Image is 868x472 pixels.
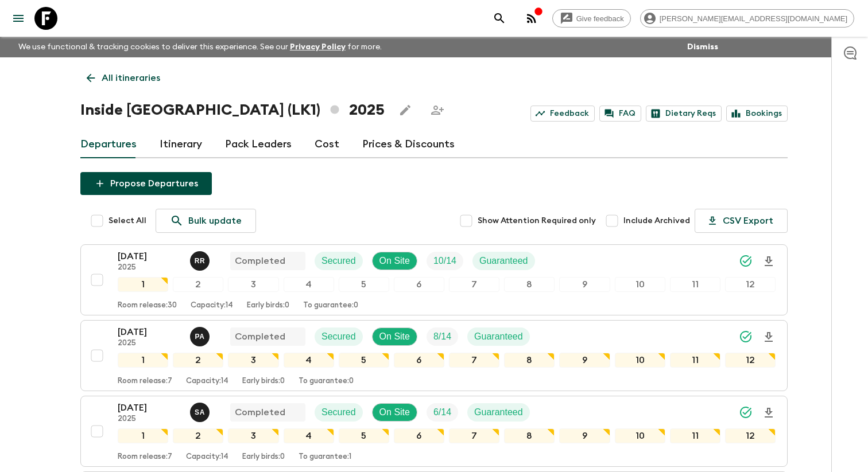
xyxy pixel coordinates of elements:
[559,353,610,368] div: 9
[80,131,137,158] a: Departures
[530,106,595,122] a: Feedback
[80,99,385,122] h1: Inside [GEOGRAPHIC_DATA] (LK1) 2025
[339,277,389,292] div: 5
[339,428,389,443] div: 5
[478,215,596,227] span: Show Attention Required only
[372,252,417,270] div: On Site
[321,254,356,268] p: Secured
[449,428,499,443] div: 7
[615,428,665,443] div: 10
[725,428,776,443] div: 12
[504,277,555,292] div: 8
[118,353,168,368] div: 1
[479,254,528,268] p: Guaranteed
[559,428,610,443] div: 9
[427,403,458,422] div: Trip Fill
[504,353,555,368] div: 8
[80,244,788,315] button: [DATE]2025Ramli Raban CompletedSecuredOn SiteTrip FillGuaranteed123456789101112Room release:30Cap...
[80,67,166,89] a: All itineraries
[427,327,458,346] div: Trip Fill
[80,172,212,195] button: Propose Departures
[173,353,223,368] div: 2
[191,301,233,310] p: Capacity: 14
[379,330,410,344] p: On Site
[394,277,444,292] div: 6
[599,106,641,122] a: FAQ
[315,403,363,422] div: Secured
[80,396,788,467] button: [DATE]2025Suren AbeykoonCompletedSecuredOn SiteTrip FillGuaranteed123456789101112Room release:7Ca...
[615,277,665,292] div: 10
[315,131,339,158] a: Cost
[474,330,523,344] p: Guaranteed
[190,406,212,415] span: Suren Abeykoon
[433,405,451,419] p: 6 / 14
[623,215,690,227] span: Include Archived
[188,214,242,228] p: Bulk update
[235,330,285,344] p: Completed
[118,339,181,348] p: 2025
[242,453,285,462] p: Early birds: 0
[725,353,776,368] div: 12
[695,209,788,233] button: CSV Export
[762,255,776,268] svg: Download Onboarding
[570,14,630,23] span: Give feedback
[379,405,410,419] p: On Site
[284,277,334,292] div: 4
[427,252,463,270] div: Trip Fill
[247,301,289,310] p: Early birds: 0
[108,215,146,227] span: Select All
[646,106,722,122] a: Dietary Reqs
[303,301,358,310] p: To guarantee: 0
[315,252,363,270] div: Secured
[449,277,499,292] div: 7
[228,353,278,368] div: 3
[394,428,444,443] div: 6
[321,330,356,344] p: Secured
[235,254,285,268] p: Completed
[299,377,354,386] p: To guarantee: 0
[426,99,449,122] span: Share this itinerary
[670,353,720,368] div: 11
[653,14,854,23] span: [PERSON_NAME][EMAIL_ADDRESS][DOMAIN_NAME]
[7,7,30,30] button: menu
[160,131,202,158] a: Itinerary
[284,428,334,443] div: 4
[504,428,555,443] div: 8
[739,254,753,268] svg: Synced Successfully
[118,415,181,424] p: 2025
[372,327,417,346] div: On Site
[118,325,181,339] p: [DATE]
[228,277,278,292] div: 3
[739,330,753,344] svg: Synced Successfully
[433,254,456,268] p: 10 / 14
[299,453,351,462] p: To guarantee: 1
[118,301,177,310] p: Room release: 30
[379,254,410,268] p: On Site
[725,277,776,292] div: 12
[186,377,228,386] p: Capacity: 14
[242,377,285,386] p: Early birds: 0
[14,37,386,57] p: We use functional & tracking cookies to deliver this experience. See our for more.
[449,353,499,368] div: 7
[640,9,854,28] div: [PERSON_NAME][EMAIL_ADDRESS][DOMAIN_NAME]
[118,377,172,386] p: Room release: 7
[190,255,212,264] span: Ramli Raban
[284,353,334,368] div: 4
[118,263,181,272] p: 2025
[670,277,720,292] div: 11
[156,209,256,233] a: Bulk update
[118,401,181,415] p: [DATE]
[339,353,389,368] div: 5
[762,406,776,420] svg: Download Onboarding
[173,428,223,443] div: 2
[225,131,292,158] a: Pack Leaders
[190,330,212,340] span: Prasad Adikari
[474,405,523,419] p: Guaranteed
[118,453,172,462] p: Room release: 7
[488,7,511,30] button: search adventures
[762,330,776,344] svg: Download Onboarding
[186,453,228,462] p: Capacity: 14
[615,353,665,368] div: 10
[372,403,417,422] div: On Site
[394,353,444,368] div: 6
